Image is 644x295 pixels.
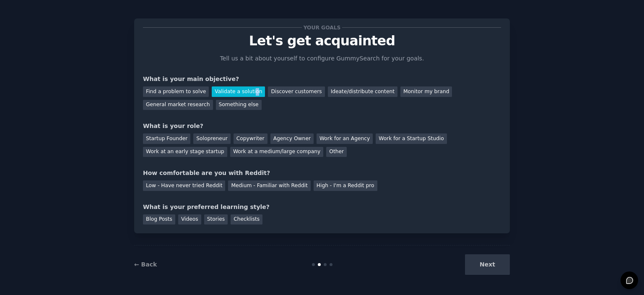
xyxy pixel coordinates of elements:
div: How comfortable are you with Reddit? [143,169,501,178]
div: Copywriter [234,133,267,144]
div: Validate a solution [212,86,265,97]
div: Videos [178,214,201,225]
div: Medium - Familiar with Reddit [228,180,310,191]
p: Tell us a bit about yourself to configure GummySearch for your goals. [216,54,428,63]
a: ← Back [134,261,157,268]
div: Checklists [231,214,262,225]
div: Work at an early stage startup [143,147,227,157]
div: High - I'm a Reddit pro [314,180,377,191]
div: Solopreneur [193,133,230,144]
p: Let's get acquainted [143,34,501,48]
div: Other [326,147,347,157]
div: Low - Have never tried Reddit [143,180,225,191]
span: Your goals [302,23,342,32]
div: Monitor my brand [400,86,452,97]
div: Discover customers [268,86,325,97]
div: Work at a medium/large company [230,147,323,157]
div: Agency Owner [270,133,314,144]
div: Ideate/distribute content [328,86,397,97]
div: Blog Posts [143,214,175,225]
div: General market research [143,100,213,110]
div: What is your preferred learning style? [143,203,501,211]
div: Startup Founder [143,133,190,144]
div: Work for a Startup Studio [376,133,447,144]
div: Stories [204,214,228,225]
div: What is your main objective? [143,75,501,84]
div: What is your role? [143,122,501,131]
div: Work for an Agency [317,133,373,144]
div: Something else [216,100,262,110]
div: Find a problem to solve [143,86,209,97]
